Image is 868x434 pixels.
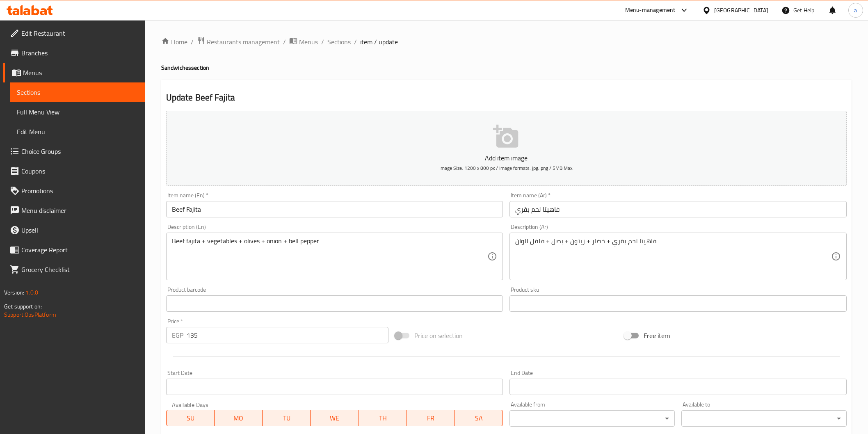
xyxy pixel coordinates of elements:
[360,37,398,47] span: item / update
[166,295,503,312] input: Please enter product barcode
[23,68,138,78] span: Menus
[509,410,675,427] div: ​
[439,163,573,173] span: Image Size: 1200 x 800 px / Image formats: jpg, png / 5MB Max.
[515,237,831,276] textarea: فاهيتا لحم بقري + خضار + زيتون + بصل + فلفل الوان
[266,412,307,424] span: TU
[17,87,138,97] span: Sections
[4,301,42,312] span: Get support on:
[207,37,280,47] span: Restaurants management
[21,245,138,255] span: Coverage Report
[644,331,670,340] span: Free item
[854,6,857,15] span: a
[714,6,768,15] div: [GEOGRAPHIC_DATA]
[509,201,847,217] input: Enter name Ar
[187,327,388,343] input: Please enter price
[166,91,847,104] h2: Update Beef Fajita
[21,225,138,235] span: Upsell
[166,111,847,186] button: Add item imageImage Size: 1200 x 800 px / Image formats: jpg, png / 5MB Max.
[179,153,834,163] p: Add item image
[3,142,145,161] a: Choice Groups
[10,122,145,142] a: Edit Menu
[215,410,263,426] button: MO
[25,287,38,298] span: 1.0.0
[625,5,676,15] div: Menu-management
[17,107,138,117] span: Full Menu View
[509,295,847,312] input: Please enter product sku
[4,309,56,320] a: Support.OpsPlatform
[410,412,452,424] span: FR
[218,412,259,424] span: MO
[10,102,145,122] a: Full Menu View
[197,37,280,47] a: Restaurants management
[354,37,357,47] li: /
[21,48,138,58] span: Branches
[21,166,138,176] span: Coupons
[3,201,145,220] a: Menu disclaimer
[3,43,145,63] a: Branches
[362,412,404,424] span: TH
[4,287,24,298] span: Version:
[172,330,183,340] p: EGP
[263,410,311,426] button: TU
[407,410,455,426] button: FR
[455,410,503,426] button: SA
[21,206,138,215] span: Menu disclaimer
[3,161,145,181] a: Coupons
[3,220,145,240] a: Upsell
[299,37,318,47] span: Menus
[17,127,138,137] span: Edit Menu
[681,410,847,427] div: ​
[166,410,215,426] button: SU
[283,37,286,47] li: /
[327,37,351,47] a: Sections
[311,410,359,426] button: WE
[21,146,138,156] span: Choice Groups
[172,237,488,276] textarea: Beef fajita + vegetables + olives + onion + bell pepper
[3,181,145,201] a: Promotions
[321,37,324,47] li: /
[161,64,852,72] h4: Sandwiches section
[21,28,138,38] span: Edit Restaurant
[3,260,145,279] a: Grocery Checklist
[414,331,463,340] span: Price on selection
[21,265,138,274] span: Grocery Checklist
[3,23,145,43] a: Edit Restaurant
[3,63,145,82] a: Menus
[161,37,187,47] a: Home
[166,201,503,217] input: Enter name En
[314,412,355,424] span: WE
[170,412,211,424] span: SU
[3,240,145,260] a: Coverage Report
[161,37,852,47] nav: breadcrumb
[21,186,138,196] span: Promotions
[191,37,194,47] li: /
[10,82,145,102] a: Sections
[359,410,407,426] button: TH
[289,37,318,47] a: Menus
[458,412,500,424] span: SA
